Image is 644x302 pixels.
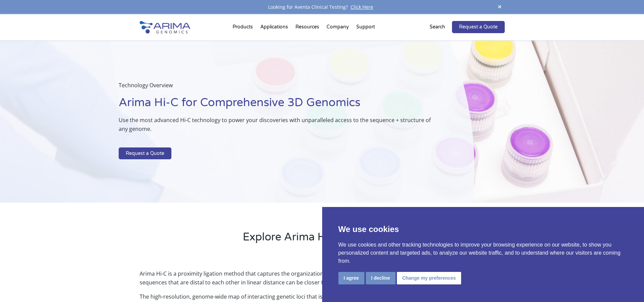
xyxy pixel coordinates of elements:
p: We use cookies [338,223,628,235]
button: Change my preferences [397,272,461,284]
p: Search [430,23,445,31]
h2: Explore Arima Hi-C Technology [140,230,505,250]
p: Technology Overview [119,81,440,95]
h1: Arima Hi-C for Comprehensive 3D Genomics [119,95,440,116]
button: I agree [338,272,364,284]
button: I decline [366,272,396,284]
p: Arima Hi-C is a proximity ligation method that captures the organizational structure of chromatin... [140,269,505,292]
p: We use cookies and other tracking technologies to improve your browsing experience on our website... [338,241,628,265]
a: Click Here [348,4,376,10]
p: Use the most advanced Hi-C technology to power your discoveries with unparalleled access to the s... [119,116,440,139]
a: Request a Quote [452,21,505,33]
div: Looking for Aventa Clinical Testing? [140,3,505,11]
img: Arima-Genomics-logo [140,21,190,33]
a: Request a Quote [119,147,171,160]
